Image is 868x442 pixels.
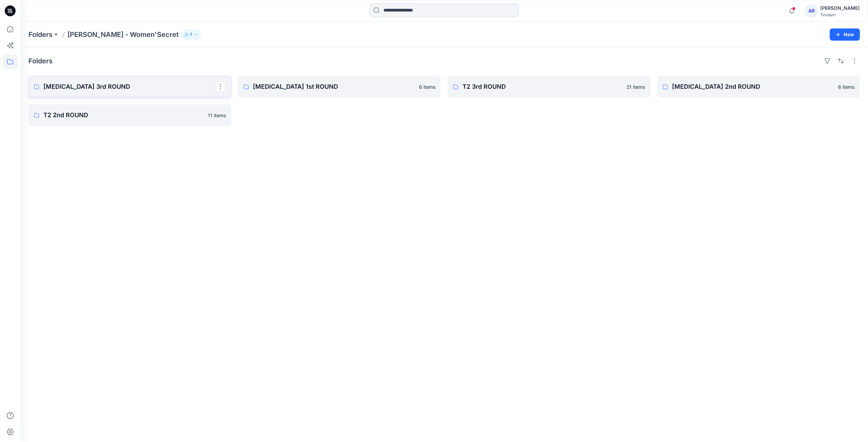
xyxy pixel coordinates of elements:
a: Folders [28,30,53,39]
p: T2 2nd ROUND [43,110,204,120]
a: [MEDICAL_DATA] 3rd ROUND [28,76,231,98]
p: [MEDICAL_DATA] 3rd ROUND [43,82,215,91]
div: Tendam [820,12,860,17]
div: [PERSON_NAME] [820,4,860,12]
a: [MEDICAL_DATA] 2nd ROUND6 items [657,76,860,98]
p: [PERSON_NAME] - Women'Secret [67,30,179,39]
p: T2 3rd ROUND [462,82,623,91]
p: 11 items [208,112,226,119]
h4: Folders [28,57,53,65]
a: [MEDICAL_DATA] 1st ROUND6 items [238,76,441,98]
a: T2 2nd ROUND11 items [28,104,231,126]
p: [MEDICAL_DATA] 1st ROUND [253,82,415,91]
p: 6 items [419,83,435,90]
p: 6 items [838,83,854,90]
button: New [830,28,860,41]
div: AR [805,5,817,17]
p: 7 [190,31,192,38]
a: T2 3rd ROUND21 items [448,76,650,98]
p: 21 items [627,83,645,90]
button: 7 [181,30,201,39]
p: [MEDICAL_DATA] 2nd ROUND [672,82,834,91]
